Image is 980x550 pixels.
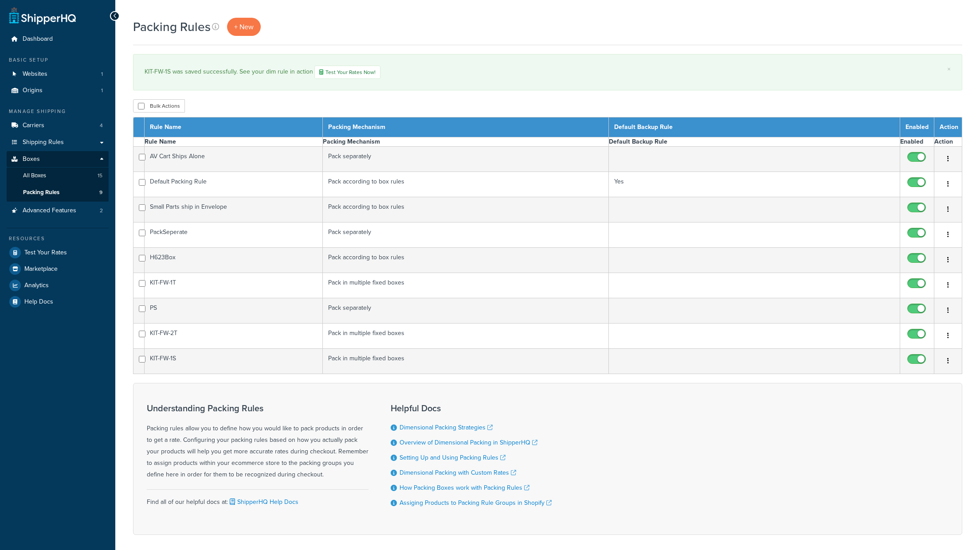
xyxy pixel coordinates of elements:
[400,498,552,507] a: Assiging Products to Packing Rule Groups in Shopify
[101,70,103,78] span: 1
[400,423,493,432] a: Dimensional Packing Strategies
[934,137,962,147] th: Action
[400,483,529,492] a: How Packing Boxes work with Packing Rules
[24,249,67,257] span: Test Your Rates
[145,349,323,374] td: KIT-FW-1S
[23,87,43,94] span: Origins
[7,245,109,261] a: Test Your Rates
[400,453,506,462] a: Setting Up and Using Packing Rules
[7,31,109,47] a: Dashboard
[7,184,109,201] li: Packing Rules
[145,324,323,349] td: KIT-FW-2T
[145,197,323,222] td: Small Parts ship in Envelope
[322,137,608,147] th: Packing Mechanism
[7,108,109,115] div: Manage Shipping
[228,497,298,507] a: ShipperHQ Help Docs
[322,147,608,172] td: Pack separately
[23,172,46,179] span: All Boxes
[133,18,211,35] h1: Packing Rules
[23,207,76,215] span: Advanced Features
[7,168,109,184] li: All Boxes
[24,282,49,289] span: Analytics
[234,22,254,32] span: + New
[9,7,76,24] a: ShipperHQ Home
[322,197,608,222] td: Pack according to box rules
[23,189,59,196] span: Packing Rules
[7,117,109,134] a: Carriers 4
[322,349,608,374] td: Pack in multiple fixed boxes
[24,265,58,273] span: Marketplace
[322,248,608,273] td: Pack according to box rules
[322,172,608,197] td: Pack according to box rules
[7,235,109,242] div: Resources
[145,117,323,137] th: Rule Name
[7,261,109,277] a: Marketplace
[314,66,380,79] a: Test Your Rates Now!
[7,168,109,184] a: All Boxes 15
[7,184,109,201] a: Packing Rules 9
[7,294,109,310] a: Help Docs
[7,82,109,99] a: Origins 1
[147,489,368,508] div: Find all of our helpful docs at:
[23,156,40,163] span: Boxes
[98,172,102,179] span: 15
[608,172,900,197] td: Yes
[608,117,900,137] th: Default Backup Rule
[7,66,109,82] li: Websites
[147,403,368,480] div: Packing rules allow you to define how you would like to pack products in order to get a rate. Con...
[900,117,934,137] th: Enabled
[147,403,368,413] h3: Understanding Packing Rules
[322,298,608,324] td: Pack separately
[391,403,552,413] h3: Helpful Docs
[7,203,109,219] a: Advanced Features 2
[23,139,64,146] span: Shipping Rules
[322,117,608,137] th: Packing Mechanism
[145,66,951,79] div: KIT-FW-1S was saved successfully. See your dim rule in action
[7,151,109,202] li: Boxes
[145,172,323,197] td: Default Packing Rule
[608,137,900,147] th: Default Backup Rule
[23,70,47,78] span: Websites
[7,82,109,99] li: Origins
[145,273,323,298] td: KIT-FW-1T
[947,66,951,73] a: ×
[934,117,962,137] th: Action
[101,87,103,94] span: 1
[100,122,103,129] span: 4
[99,189,102,196] span: 9
[145,222,323,248] td: PackSeperate
[145,137,323,147] th: Rule Name
[7,66,109,82] a: Websites 1
[23,35,53,43] span: Dashboard
[7,134,109,151] a: Shipping Rules
[900,137,934,147] th: Enabled
[400,468,516,477] a: Dimensional Packing with Custom Rates
[100,207,103,215] span: 2
[133,99,185,113] button: Bulk Actions
[7,203,109,219] li: Advanced Features
[400,438,537,447] a: Overview of Dimensional Packing in ShipperHQ
[322,324,608,349] td: Pack in multiple fixed boxes
[322,222,608,248] td: Pack separately
[7,56,109,64] div: Basic Setup
[145,147,323,172] td: AV Cart Ships Alone
[145,248,323,273] td: H623Box
[23,122,44,129] span: Carriers
[227,18,261,36] a: + New
[322,273,608,298] td: Pack in multiple fixed boxes
[7,151,109,168] a: Boxes
[7,277,109,293] a: Analytics
[145,298,323,324] td: PS
[24,298,53,306] span: Help Docs
[7,117,109,134] li: Carriers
